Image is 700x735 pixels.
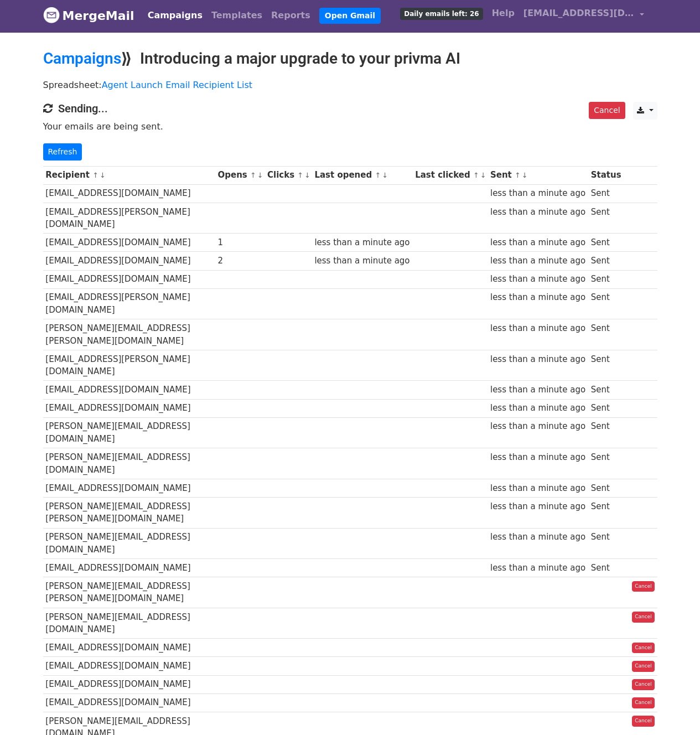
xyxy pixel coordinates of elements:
[490,500,585,513] div: less than a minute ago
[312,166,413,184] th: Last opened
[43,693,215,712] td: [EMAIL_ADDRESS][DOMAIN_NAME]
[588,234,624,252] td: Sent
[43,559,215,577] td: [EMAIL_ADDRESS][DOMAIN_NAME]
[588,528,624,559] td: Sent
[43,102,657,115] h4: Sending...
[43,639,215,657] td: [EMAIL_ADDRESS][DOMAIN_NAME]
[490,482,585,495] div: less than a minute ago
[92,171,98,179] a: ↑
[490,187,585,200] div: less than a minute ago
[632,679,655,690] a: Cancel
[100,171,106,179] a: ↓
[412,166,488,184] th: Last clicked
[588,288,624,319] td: Sent
[43,121,657,132] p: Your emails are being sent.
[490,206,585,219] div: less than a minute ago
[589,102,625,119] a: Cancel
[488,166,588,184] th: Sent
[588,350,624,381] td: Sent
[588,381,624,399] td: Sent
[43,143,82,161] a: Refresh
[43,350,215,381] td: [EMAIL_ADDRESS][PERSON_NAME][DOMAIN_NAME]
[43,166,215,184] th: Recipient
[588,319,624,350] td: Sent
[632,581,655,592] a: Cancel
[382,171,388,179] a: ↓
[43,49,121,68] a: Campaigns
[217,236,262,249] div: 1
[267,4,315,27] a: Reports
[43,417,215,448] td: [PERSON_NAME][EMAIL_ADDRESS][DOMAIN_NAME]
[43,399,215,417] td: [EMAIL_ADDRESS][DOMAIN_NAME]
[43,203,215,234] td: [EMAIL_ADDRESS][PERSON_NAME][DOMAIN_NAME]
[515,171,521,179] a: ↑
[43,234,215,252] td: [EMAIL_ADDRESS][DOMAIN_NAME]
[588,448,624,479] td: Sent
[588,252,624,270] td: Sent
[43,528,215,559] td: [PERSON_NAME][EMAIL_ADDRESS][DOMAIN_NAME]
[43,288,215,319] td: [EMAIL_ADDRESS][PERSON_NAME][DOMAIN_NAME]
[490,291,585,304] div: less than a minute ago
[490,531,585,544] div: less than a minute ago
[217,255,262,267] div: 2
[490,402,585,415] div: less than a minute ago
[645,682,700,735] iframe: Chat Widget
[588,479,624,497] td: Sent
[588,399,624,417] td: Sent
[265,166,312,184] th: Clicks
[250,171,256,179] a: ↑
[43,270,215,288] td: [EMAIL_ADDRESS][DOMAIN_NAME]
[43,479,215,497] td: [EMAIL_ADDRESS][DOMAIN_NAME]
[43,675,215,693] td: [EMAIL_ADDRESS][DOMAIN_NAME]
[314,236,409,249] div: less than a minute ago
[588,497,624,528] td: Sent
[588,559,624,577] td: Sent
[304,171,310,179] a: ↓
[207,4,267,27] a: Templates
[314,255,409,267] div: less than a minute ago
[43,657,215,675] td: [EMAIL_ADDRESS][DOMAIN_NAME]
[632,716,655,727] a: Cancel
[632,643,655,654] a: Cancel
[400,8,483,20] span: Daily emails left: 26
[522,171,528,179] a: ↓
[257,171,263,179] a: ↓
[215,166,265,184] th: Opens
[43,4,134,27] a: MergeMail
[43,448,215,479] td: [PERSON_NAME][EMAIL_ADDRESS][DOMAIN_NAME]
[319,8,381,24] a: Open Gmail
[297,171,303,179] a: ↑
[43,184,215,203] td: [EMAIL_ADDRESS][DOMAIN_NAME]
[43,252,215,270] td: [EMAIL_ADDRESS][DOMAIN_NAME]
[632,697,655,708] a: Cancel
[588,417,624,448] td: Sent
[490,451,585,464] div: less than a minute ago
[588,270,624,288] td: Sent
[588,203,624,234] td: Sent
[43,497,215,528] td: [PERSON_NAME][EMAIL_ADDRESS][PERSON_NAME][DOMAIN_NAME]
[473,171,479,179] a: ↑
[102,80,252,90] a: Agent Launch Email Recipient List
[490,384,585,396] div: less than a minute ago
[396,2,487,24] a: Daily emails left: 26
[43,608,215,639] td: [PERSON_NAME][EMAIL_ADDRESS][DOMAIN_NAME]
[143,4,207,27] a: Campaigns
[632,661,655,672] a: Cancel
[519,2,649,28] a: [EMAIL_ADDRESS][DOMAIN_NAME]
[488,2,519,24] a: Help
[490,420,585,433] div: less than a minute ago
[490,273,585,286] div: less than a minute ago
[43,49,657,68] h2: ⟫ Introducing a major upgrade to your privma AI
[43,577,215,608] td: [PERSON_NAME][EMAIL_ADDRESS][PERSON_NAME][DOMAIN_NAME]
[375,171,381,179] a: ↑
[588,166,624,184] th: Status
[43,7,60,23] img: MergeMail logo
[632,612,655,623] a: Cancel
[490,353,585,366] div: less than a minute ago
[43,319,215,350] td: [PERSON_NAME][EMAIL_ADDRESS][PERSON_NAME][DOMAIN_NAME]
[490,322,585,335] div: less than a minute ago
[480,171,486,179] a: ↓
[490,236,585,249] div: less than a minute ago
[43,79,657,91] p: Spreadsheet:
